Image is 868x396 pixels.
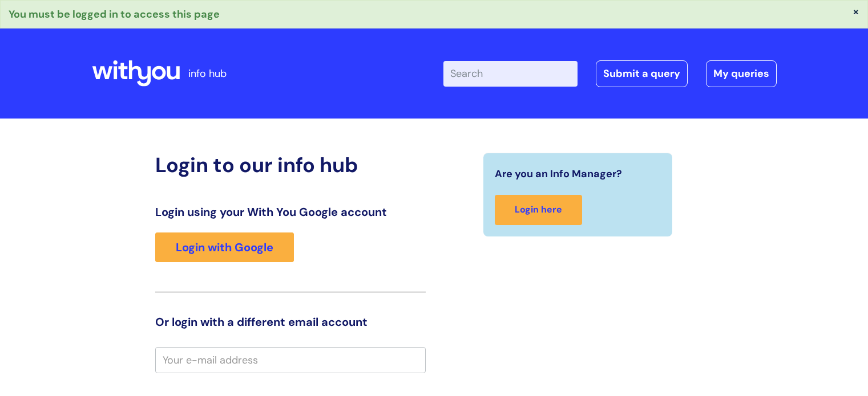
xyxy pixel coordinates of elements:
[155,315,426,329] h3: Or login with a different email account
[188,64,227,83] p: info hub
[155,153,426,177] h2: Login to our info hub
[596,60,688,87] a: Submit a query
[706,60,777,87] a: My queries
[155,205,426,219] h3: Login using your With You Google account
[155,232,294,262] a: Login with Google
[155,347,426,373] input: Your e-mail address
[443,61,578,86] input: Search
[853,6,859,17] button: ×
[495,165,622,183] span: Are you an Info Manager?
[495,195,582,225] a: Login here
